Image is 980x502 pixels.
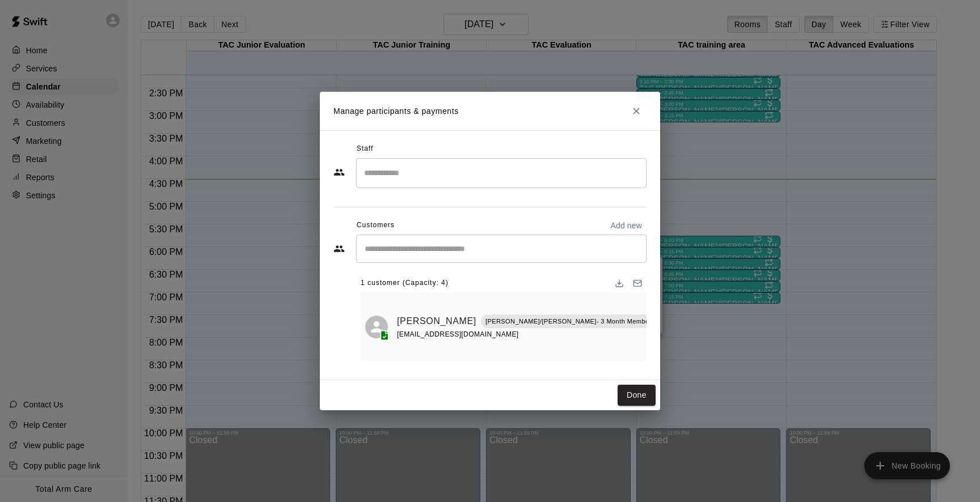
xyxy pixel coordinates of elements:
[610,274,628,292] button: Download list
[357,140,373,158] span: Staff
[365,316,388,338] div: Parker Lee
[397,314,476,329] a: [PERSON_NAME]
[610,220,642,231] p: Add new
[333,167,345,178] svg: Staff
[485,317,707,326] p: [PERSON_NAME]/[PERSON_NAME]- 3 Month Membership - 2x per week
[626,101,647,121] button: Close
[333,105,459,117] p: Manage participants & payments
[618,385,656,406] button: Done
[357,216,395,235] span: Customers
[361,274,449,292] span: 1 customer (Capacity: 4)
[397,330,519,338] span: [EMAIL_ADDRESS][DOMAIN_NAME]
[628,274,647,292] button: Email participants
[333,243,345,254] svg: Customers
[606,216,647,235] button: Add new
[356,235,647,263] div: Start typing to search customers...
[356,158,647,188] div: Search staff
